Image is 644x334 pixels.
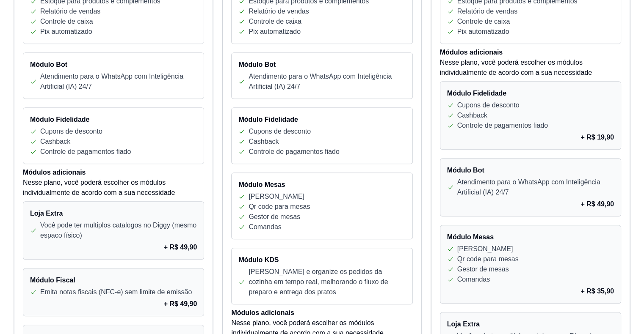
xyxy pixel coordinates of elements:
p: Qr code para mesas [457,254,519,264]
h4: Módulos adicionais [23,167,204,178]
h4: Módulo Fidelidade [238,115,405,125]
h4: Módulo Fidelidade [30,115,197,125]
h4: Módulos adicionais [440,47,621,57]
p: Controle de pagamentos fiado [457,120,548,131]
p: Você pode ter multiplos catalogos no Diggy (mesmo espaco físico) [40,220,197,241]
p: [PERSON_NAME] e organize os pedidos da cozinha em tempo real, melhorando o fluxo de preparo e ent... [249,267,405,297]
p: Pix automatizado [457,27,509,37]
p: Atendimento para o WhatsApp com Inteligência Artificial (IA) 24/7 [249,71,405,92]
p: Comandas [249,222,281,232]
p: Cashback [249,137,279,147]
h4: Módulo Fiscal [30,275,197,285]
h4: Módulo Bot [238,60,405,70]
p: Gestor de mesas [249,212,300,222]
p: Comandas [457,274,490,285]
h4: Loja Extra [447,319,614,329]
p: + R$ 49,90 [580,199,614,209]
p: Relatório de vendas [457,6,517,16]
h4: Módulo Mesas [238,180,405,190]
p: Controle de caixa [457,16,510,27]
p: Relatório de vendas [40,6,100,16]
h4: Módulo Bot [447,165,614,175]
p: Cashback [457,110,487,120]
p: Gestor de mesas [457,264,509,274]
p: + R$ 49,90 [164,299,197,309]
p: Pix automatizado [40,27,92,37]
h4: Módulos adicionais [231,308,412,318]
h4: Módulo KDS [238,255,405,265]
p: Nesse plano, você poderá escolher os módulos individualmente de acordo com a sua necessidade [23,178,204,198]
h4: Loja Extra [30,208,197,219]
p: Controle de pagamentos fiado [40,147,131,157]
p: Cashback [40,137,70,147]
p: + R$ 49,90 [164,242,197,252]
p: Controle de caixa [40,16,93,27]
p: Nesse plano, você poderá escolher os módulos individualmente de acordo com a sua necessidade [440,57,621,78]
p: Pix automatizado [249,27,301,37]
p: Emita notas fiscais (NFC-e) sem limite de emissão [40,287,192,297]
p: Cupons de desconto [40,126,102,137]
p: + R$ 19,90 [580,132,614,142]
p: Atendimento para o WhatsApp com Inteligência Artificial (IA) 24/7 [457,177,614,197]
p: Controle de caixa [249,16,301,27]
p: + R$ 35,90 [580,286,614,296]
p: Cupons de desconto [249,126,311,137]
h4: Módulo Bot [30,60,197,70]
p: [PERSON_NAME] [457,244,513,254]
p: Cupons de desconto [457,100,520,110]
h4: Módulo Fidelidade [447,88,614,99]
p: Relatório de vendas [249,6,309,16]
p: Qr code para mesas [249,202,310,212]
p: Controle de pagamentos fiado [249,147,339,157]
h4: Módulo Mesas [447,232,614,242]
p: [PERSON_NAME] [249,192,304,202]
p: Atendimento para o WhatsApp com Inteligência Artificial (IA) 24/7 [40,71,197,92]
